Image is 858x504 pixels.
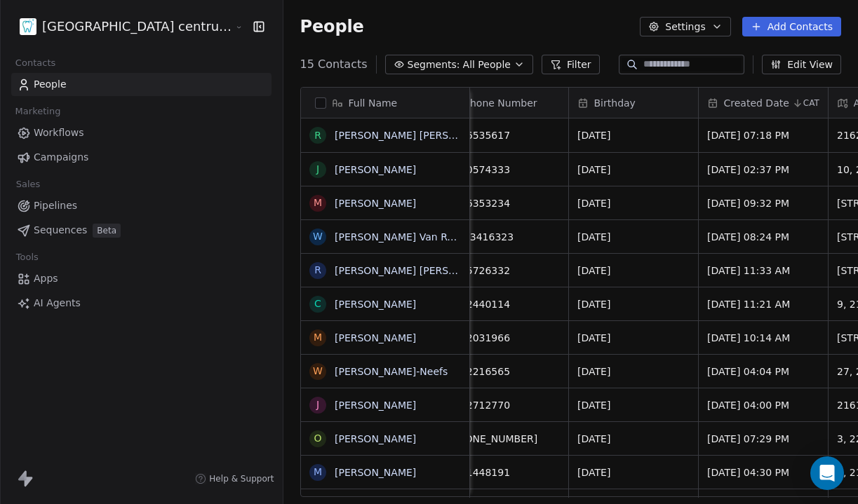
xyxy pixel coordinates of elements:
[335,467,416,478] a: [PERSON_NAME]
[707,196,819,210] span: [DATE] 09:32 PM
[314,297,321,311] div: C
[11,73,272,96] a: People
[408,57,460,72] span: Segments:
[577,465,690,479] span: [DATE]
[314,128,321,143] div: R
[93,224,121,238] span: Beta
[34,223,87,238] span: Sequences
[313,364,323,379] div: W
[335,366,448,377] a: [PERSON_NAME]-Neefs
[11,267,272,290] a: Apps
[707,331,819,345] span: [DATE] 10:14 AM
[577,432,690,446] span: [DATE]
[448,365,560,379] span: 0622216565
[335,265,501,276] a: [PERSON_NAME] [PERSON_NAME]
[640,17,730,36] button: Settings
[569,88,698,118] div: Birthday
[448,432,560,446] span: [PHONE_NUMBER]
[314,431,321,446] div: O
[34,271,58,286] span: Apps
[707,398,819,412] span: [DATE] 04:00 PM
[762,55,841,74] button: Edit View
[463,57,511,72] span: All People
[10,247,44,268] span: Tools
[335,198,416,209] a: [PERSON_NAME]
[9,101,67,122] span: Marketing
[300,56,368,73] span: 15 Contacts
[439,88,568,118] div: Phone Number
[448,163,560,177] span: 0650574333
[11,219,272,242] a: SequencesBeta
[11,146,272,169] a: Campaigns
[301,88,469,118] div: Full Name
[448,398,560,412] span: 0642712770
[301,118,470,498] div: grid
[707,264,819,278] span: [DATE] 11:33 AM
[316,162,319,177] div: J
[577,196,690,210] span: [DATE]
[448,264,560,278] span: 0685726332
[20,18,36,35] img: cropped-favo.png
[34,77,67,92] span: People
[17,15,224,39] button: [GEOGRAPHIC_DATA] centrum [GEOGRAPHIC_DATA]
[34,150,88,165] span: Campaigns
[742,17,841,36] button: Add Contacts
[335,400,416,411] a: [PERSON_NAME]
[34,198,77,213] span: Pipelines
[464,96,537,110] span: Phone Number
[313,229,323,244] div: W
[42,18,232,36] span: [GEOGRAPHIC_DATA] centrum [GEOGRAPHIC_DATA]
[448,128,560,142] span: 0636535617
[577,297,690,311] span: [DATE]
[314,263,321,278] div: R
[335,299,416,310] a: [PERSON_NAME]
[11,194,272,217] a: Pipelines
[707,297,819,311] span: [DATE] 11:21 AM
[9,53,62,74] span: Contacts
[335,332,416,343] a: [PERSON_NAME]
[594,96,636,110] span: Birthday
[316,397,319,412] div: J
[313,330,321,345] div: M
[335,130,501,141] a: [PERSON_NAME] [PERSON_NAME]
[577,264,690,278] span: [DATE]
[577,163,690,177] span: [DATE]
[724,96,789,110] span: Created Date
[707,465,819,479] span: [DATE] 04:30 PM
[707,365,819,379] span: [DATE] 04:04 PM
[577,128,690,142] span: [DATE]
[313,196,321,210] div: M
[542,55,600,74] button: Filter
[313,465,321,479] div: M
[707,432,819,446] span: [DATE] 07:29 PM
[10,174,46,195] span: Sales
[335,433,416,444] a: [PERSON_NAME]
[699,88,828,118] div: Created DateCAT
[448,196,560,210] span: 0636353234
[195,473,274,484] a: Help & Support
[707,128,819,142] span: [DATE] 07:18 PM
[448,465,560,479] span: 0641448191
[810,456,844,490] div: Open Intercom Messenger
[707,163,819,177] span: [DATE] 02:37 PM
[335,231,465,243] a: [PERSON_NAME] Van Rede
[448,297,560,311] span: 0612440114
[448,331,560,345] span: 0622031966
[577,365,690,379] span: [DATE]
[577,331,690,345] span: [DATE]
[34,125,84,140] span: Workflows
[11,121,272,144] a: Workflows
[34,296,81,311] span: AI Agents
[448,230,560,244] span: 06-43416323
[349,96,398,110] span: Full Name
[209,473,274,484] span: Help & Support
[577,230,690,244] span: [DATE]
[577,398,690,412] span: [DATE]
[707,230,819,244] span: [DATE] 08:24 PM
[803,97,819,109] span: CAT
[335,164,416,175] a: [PERSON_NAME]
[300,16,364,37] span: People
[11,292,272,315] a: AI Agents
